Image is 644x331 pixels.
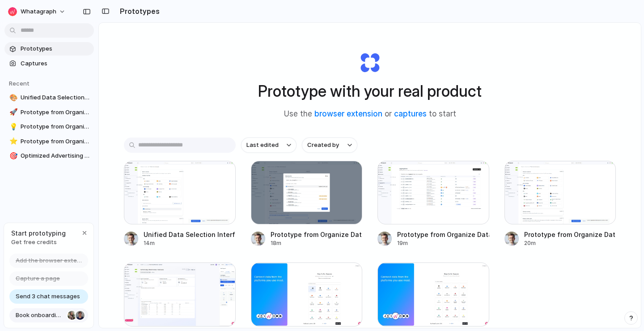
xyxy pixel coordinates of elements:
span: Recent [9,80,30,87]
a: 🚀Prototype from Organize Data v3 [4,106,94,119]
span: Book onboarding call [16,311,64,320]
div: Prototype from Organize Data v3 [271,230,363,239]
div: Prototype from Organize Data v2 [524,230,616,239]
span: Prototypes [21,44,90,53]
a: Unified Data Selection InterfaceUnified Data Selection Interface14m [124,161,236,247]
div: 14m [144,239,236,247]
span: Created by [307,141,339,150]
button: Whatagraph [4,4,70,19]
a: 🎨Unified Data Selection Interface [4,91,94,104]
button: 🎨 [8,93,17,102]
div: 19m [397,239,489,247]
span: Get free credits [11,238,66,247]
span: Start prototyping [11,228,66,238]
div: 18m [271,239,363,247]
a: browser extension [314,109,382,118]
span: Capture a page [16,274,60,283]
div: 🎨 [9,93,16,103]
div: 🎯 [9,151,16,161]
button: Created by [302,138,357,153]
button: 🎯 [8,151,17,160]
a: ⭐Prototype from Organize Data [4,135,94,148]
span: Optimized Advertising Effectiveness Drawer [21,151,90,160]
button: Last edited [241,138,297,153]
a: Book onboarding call [9,308,88,322]
a: 💡Prototype from Organize Data v2 [4,120,94,133]
span: Last edited [246,141,279,150]
span: Prototype from Organize Data v2 [21,122,90,131]
h2: Prototypes [116,6,160,17]
div: 💡 [9,122,16,132]
span: Send 3 chat messages [16,292,80,301]
span: Use the or to start [284,108,456,120]
a: 🎯Optimized Advertising Effectiveness Drawer [4,149,94,163]
span: Prototype from Organize Data v3 [21,108,90,117]
div: Christian Iacullo [75,310,85,321]
span: Whatagraph [21,7,56,16]
a: Captures [4,57,94,70]
a: Prototypes [4,42,94,56]
button: ⭐ [8,137,17,146]
div: 🚀 [9,107,16,117]
a: captures [394,109,427,118]
span: Prototype from Organize Data [21,137,90,146]
h1: Prototype with your real product [258,79,482,103]
a: Prototype from Organize Data v3Prototype from Organize Data v318m [251,161,363,247]
span: Add the browser extension [16,256,83,265]
div: Unified Data Selection Interface [144,230,236,239]
span: Captures [21,59,90,68]
div: Nicole Kubica [67,310,77,321]
a: Prototype from Organize Data v2Prototype from Organize Data v220m [504,161,616,247]
button: 💡 [8,122,17,131]
div: Prototype from Organize Data [397,230,489,239]
span: Unified Data Selection Interface [21,93,90,102]
button: 🚀 [8,108,17,117]
div: 20m [524,239,616,247]
a: Prototype from Organize DataPrototype from Organize Data19m [377,161,489,247]
div: ⭐ [9,136,16,146]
